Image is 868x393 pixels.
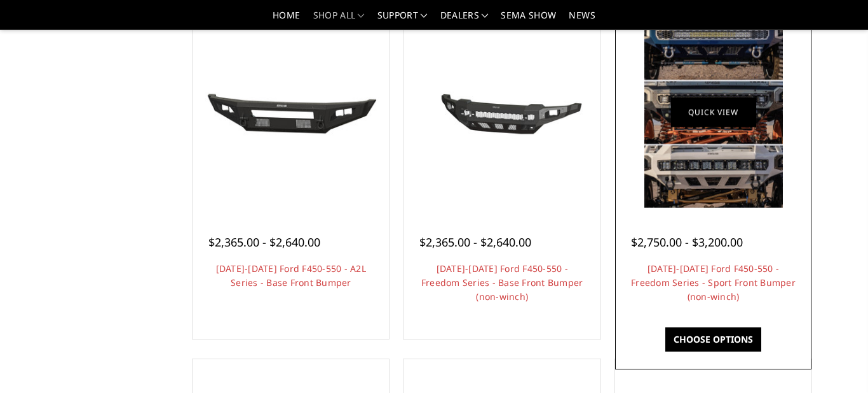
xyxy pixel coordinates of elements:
a: 2023-2025 Ford F450-550 - Freedom Series - Sport Front Bumper (non-winch) Multiple lighting options [618,17,808,207]
a: SEMA Show [501,11,556,29]
a: Choose Options [665,327,761,352]
a: 2023-2025 Ford F450-550 - A2L Series - Base Front Bumper [196,17,386,207]
a: Dealers [440,11,489,29]
a: 2023-2025 Ford F450-550 - Freedom Series - Base Front Bumper (non-winch) 2023-2025 Ford F450-550 ... [407,17,597,207]
img: Multiple lighting options [644,17,783,207]
a: Quick view [671,97,756,127]
a: Home [273,11,300,29]
a: Support [377,11,428,29]
span: $2,365.00 - $2,640.00 [208,234,320,250]
span: $2,365.00 - $2,640.00 [419,234,531,250]
a: [DATE]-[DATE] Ford F450-550 - Freedom Series - Base Front Bumper (non-winch) [421,262,583,303]
img: 2023-2025 Ford F450-550 - A2L Series - Base Front Bumper [196,68,386,156]
a: [DATE]-[DATE] Ford F450-550 - A2L Series - Base Front Bumper [216,262,366,289]
a: [DATE]-[DATE] Ford F450-550 - Freedom Series - Sport Front Bumper (non-winch) [631,262,796,303]
a: shop all [313,11,365,29]
span: $2,750.00 - $3,200.00 [631,234,743,250]
a: News [569,11,595,29]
